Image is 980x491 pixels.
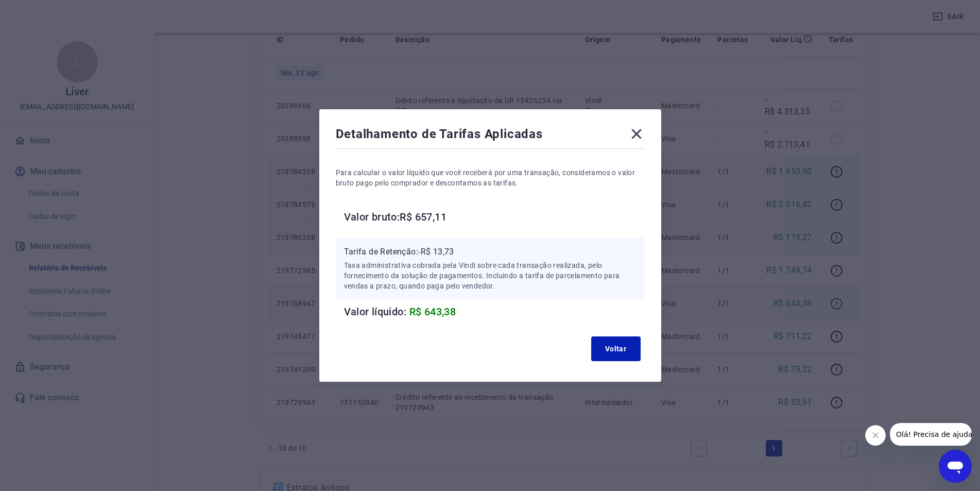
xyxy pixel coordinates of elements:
[344,303,645,320] h6: Valor líquido:
[336,126,645,146] div: Detalhamento de Tarifas Aplicadas
[344,209,645,225] h6: Valor bruto: R$ 657,11
[591,336,641,361] button: Voltar
[939,450,972,483] iframe: Botão para abrir a janela de mensagens
[336,167,645,188] p: Para calcular o valor líquido que você receberá por uma transação, consideramos o valor bruto pag...
[344,260,637,291] p: Taxa administrativa cobrada pela Vindi sobre cada transação realizada, pelo fornecimento da soluç...
[890,423,972,446] iframe: Mensagem da empresa
[6,7,87,15] span: Olá! Precisa de ajuda?
[344,246,637,258] p: Tarifa de Retenção: -R$ 13,73
[409,306,456,318] span: R$ 643,38
[865,425,886,446] iframe: Fechar mensagem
